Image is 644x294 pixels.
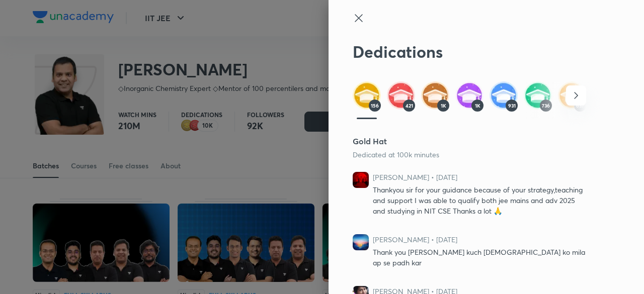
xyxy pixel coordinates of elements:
[406,103,413,109] span: 421
[373,184,586,216] p: Thankyou sir for your guidance because of your strategy,teaching and support I was able to qualif...
[558,81,586,110] img: hats
[576,103,584,109] span: 637
[455,81,484,110] img: hats
[353,135,586,147] h6: Gold Hat
[353,149,586,160] p: Dedicated at 100k minutes
[475,103,480,109] span: 1K
[353,42,586,61] h2: Dedications
[353,172,369,188] img: Avatar
[387,81,415,110] img: hats
[508,103,516,109] span: 931
[371,103,379,109] span: 156
[353,234,369,250] img: Avatar
[353,81,381,110] img: hats
[542,103,550,109] span: 736
[373,172,586,182] p: [PERSON_NAME] • [DATE]
[373,234,586,245] p: [PERSON_NAME] • [DATE]
[490,81,518,110] img: hats
[373,247,586,268] p: Thank you [PERSON_NAME] kuch [DEMOGRAPHIC_DATA] ko mila ap se padh kar
[421,81,449,110] img: hats
[524,81,552,110] img: hats
[441,103,446,109] span: 1K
